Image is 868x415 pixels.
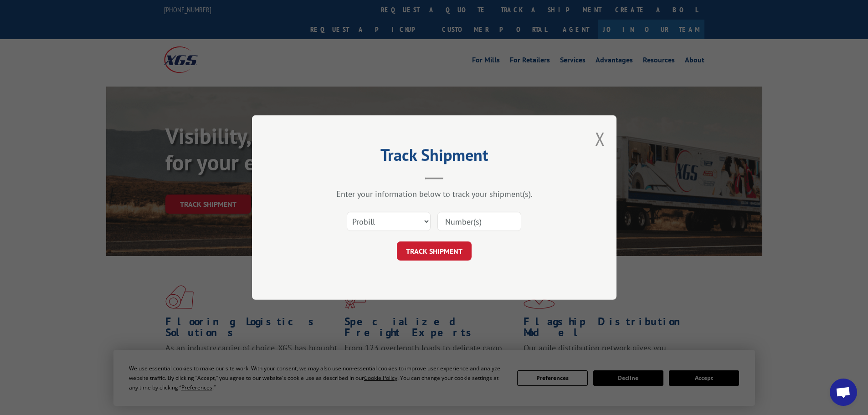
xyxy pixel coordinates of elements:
div: Enter your information below to track your shipment(s). [298,189,571,199]
a: Open chat [830,379,857,406]
button: Close modal [595,127,605,151]
h2: Track Shipment [298,149,571,166]
button: TRACK SHIPMENT [397,241,472,261]
input: Number(s) [437,212,521,231]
